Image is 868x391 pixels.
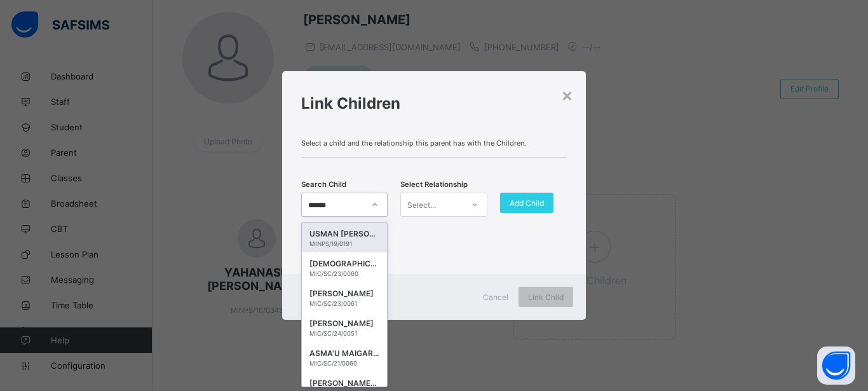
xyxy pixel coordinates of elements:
[301,94,567,113] h1: Link Children
[483,292,508,302] span: Cancel
[309,347,379,360] div: ASMA'U MAIGARI USMAN
[309,257,379,270] div: [DEMOGRAPHIC_DATA][PERSON_NAME]
[309,377,379,390] div: [PERSON_NAME] USMAN
[309,360,379,367] div: MIC/SC/21/0060
[407,193,436,217] div: Select...
[309,287,379,300] div: [PERSON_NAME]
[309,270,379,277] div: MIC/SC/23/0060
[510,198,544,208] span: Add Child
[309,300,379,307] div: MIC/SC/23/0061
[309,317,379,330] div: [PERSON_NAME]
[561,84,573,106] div: ×
[309,240,379,247] div: MINPS/19/0191
[301,180,346,189] span: Search Child
[301,139,567,147] span: Select a child and the relationship this parent has with the Children.
[817,346,855,385] button: Open asap
[309,228,379,240] div: USMAN [PERSON_NAME]
[309,330,379,337] div: MIC/SC/24/0051
[528,292,564,302] span: Link Child
[400,180,468,189] span: Select Relationship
